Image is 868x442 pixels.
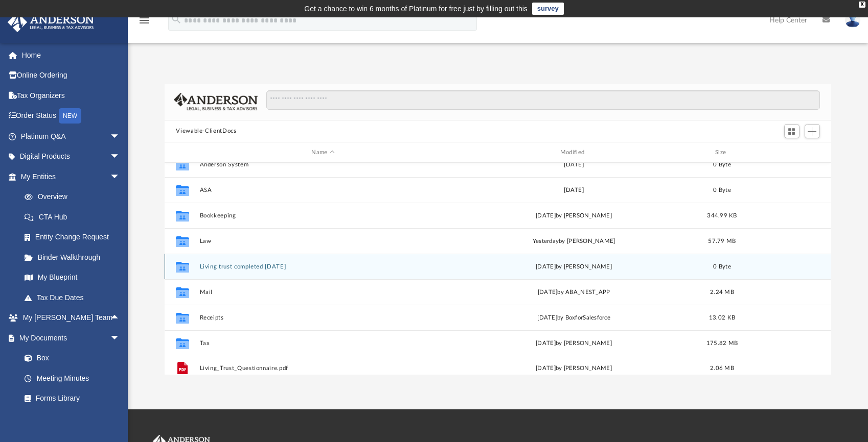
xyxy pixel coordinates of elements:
button: Law [200,238,446,244]
a: Online Ordering [7,65,135,86]
div: grid [165,163,831,374]
div: [DATE] by [PERSON_NAME] [451,339,697,348]
span: 0 Byte [714,187,732,193]
button: Viewable-ClientDocs [176,127,236,136]
img: Anderson Advisors Platinum Portal [5,12,97,32]
span: arrow_drop_down [110,146,130,167]
a: Home [7,45,135,65]
a: Binder Walkthrough [14,247,135,267]
div: [DATE] [451,160,697,169]
div: id [169,148,195,157]
div: NEW [59,108,81,124]
i: search [171,14,182,25]
div: by [PERSON_NAME] [451,237,697,246]
span: 344.99 KB [707,213,737,218]
div: id [747,148,819,157]
span: [DATE] [536,264,556,269]
a: My Documentsarrow_drop_down [7,328,130,348]
span: arrow_drop_down [110,126,130,147]
button: Anderson System [200,161,446,168]
a: Platinum Q&Aarrow_drop_down [7,126,135,146]
button: Tax [200,340,446,347]
button: ASA [200,187,446,193]
button: Living trust completed [DATE] [200,263,446,270]
div: Get a chance to win 6 months of Platinum for free just by filling out this [304,3,528,15]
button: Bookkeeping [200,212,446,219]
a: Digital Productsarrow_drop_down [7,146,135,167]
a: Forms Library [14,388,125,409]
a: Overview [14,187,135,207]
div: [DATE] by ABA_NEST_APP [451,288,697,297]
a: survey [532,3,564,15]
div: [DATE] by BoxforSalesforce [451,313,697,323]
button: Add [805,124,820,138]
button: Living_Trust_Questionnaire.pdf [200,365,446,372]
a: Box [14,348,125,369]
span: yesterday [533,238,559,244]
a: My Blueprint [14,267,130,288]
input: Search files and folders [266,90,820,110]
div: Modified [450,148,697,157]
div: by [PERSON_NAME] [451,262,697,272]
div: [DATE] by [PERSON_NAME] [451,364,697,374]
a: Tax Due Dates [14,287,135,308]
span: 57.79 MB [709,238,736,244]
button: Mail [200,289,446,296]
span: 2.24 MB [710,289,734,295]
button: Switch to Grid View [784,124,800,138]
a: Entity Change Request [14,227,135,248]
span: 2.06 MB [710,366,734,372]
img: User Pic [845,13,860,28]
span: 175.82 MB [706,340,738,346]
div: close [859,2,865,8]
div: [DATE] by [PERSON_NAME] [451,211,697,220]
div: [DATE] [451,186,697,195]
span: arrow_drop_down [110,328,130,349]
a: CTA Hub [14,207,135,227]
a: My Entitiesarrow_drop_down [7,166,135,187]
div: Name [199,148,446,157]
div: Size [702,148,743,157]
button: Receipts [200,314,446,321]
a: Tax Organizers [7,85,135,106]
span: 0 Byte [714,264,732,269]
span: 13.02 KB [709,315,735,321]
a: My [PERSON_NAME] Teamarrow_drop_up [7,308,130,328]
i: menu [138,14,150,27]
a: menu [138,19,150,27]
span: 0 Byte [714,162,732,167]
span: arrow_drop_up [110,308,130,329]
span: arrow_drop_down [110,166,130,187]
a: Order StatusNEW [7,106,135,127]
a: Meeting Minutes [14,368,130,388]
